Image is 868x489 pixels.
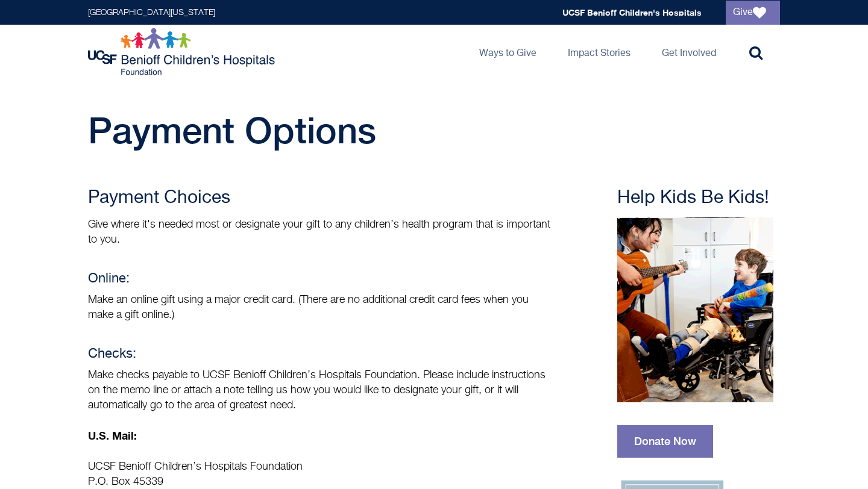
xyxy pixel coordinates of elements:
a: [GEOGRAPHIC_DATA][US_STATE] [88,8,215,17]
img: Logo for UCSF Benioff Children's Hospitals Foundation [88,28,278,76]
strong: U.S. Mail: [88,429,137,442]
h4: Checks: [88,347,552,362]
h3: Help Kids Be Kids! [617,187,780,209]
a: Impact Stories [558,25,640,79]
h4: Online: [88,272,552,287]
p: Give where it's needed most or designate your gift to any children’s health program that is impor... [88,217,552,248]
img: Music therapy session [617,217,773,402]
p: Make an online gift using a major credit card. (There are no additional credit card fees when you... [88,293,552,323]
span: Payment Options [88,109,376,151]
a: UCSF Benioff Children's Hospitals [562,7,702,17]
a: Ways to Give [470,25,546,79]
a: Get Involved [652,25,726,79]
a: Donate Now [617,425,713,458]
h3: Payment Choices [88,187,552,209]
a: Give [726,1,780,25]
p: Make checks payable to UCSF Benioff Children’s Hospitals Foundation. Please include instructions ... [88,368,552,413]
